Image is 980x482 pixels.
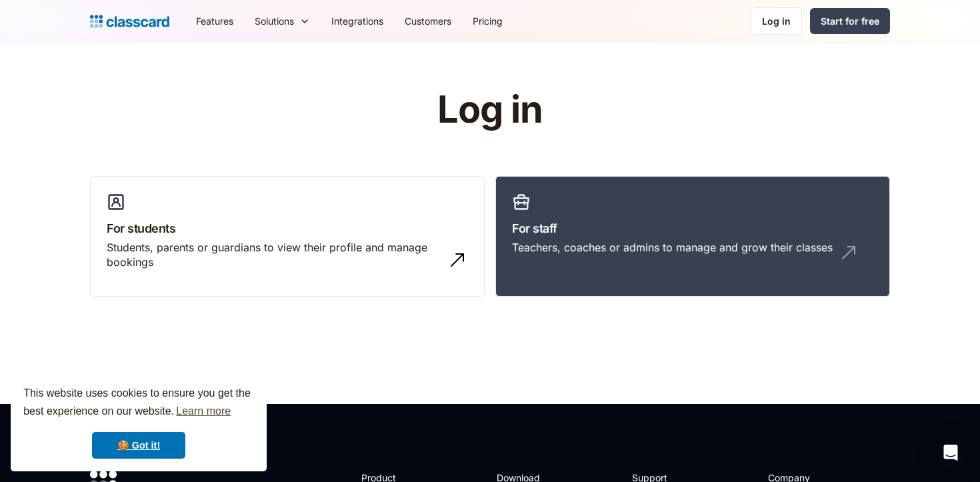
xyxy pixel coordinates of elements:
[762,14,791,28] div: Log in
[751,7,802,35] a: Log in
[394,6,462,36] a: Customers
[90,12,169,31] a: home
[23,385,254,421] span: This website uses cookies to ensure you get the best experience on our website.
[512,240,833,255] div: Teachers, coaches or admins to manage and grow their classes
[90,176,485,297] a: For studentsStudents, parents or guardians to view their profile and manage bookings
[255,14,294,28] div: Solutions
[92,432,185,459] a: dismiss cookie message
[512,219,873,237] h3: For staff
[810,8,890,34] a: Start for free
[11,373,267,471] div: cookieconsent
[935,437,967,469] div: Open Intercom Messenger
[107,219,468,237] h3: For students
[107,240,441,270] div: Students, parents or guardians to view their profile and manage bookings
[495,176,890,297] a: For staffTeachers, coaches or admins to manage and grow their classes
[321,6,394,36] a: Integrations
[821,14,879,28] div: Start for free
[279,89,702,131] h1: Log in
[174,401,233,421] a: learn more about cookies
[462,6,513,36] a: Pricing
[185,6,244,36] a: Features
[244,6,321,36] div: Solutions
